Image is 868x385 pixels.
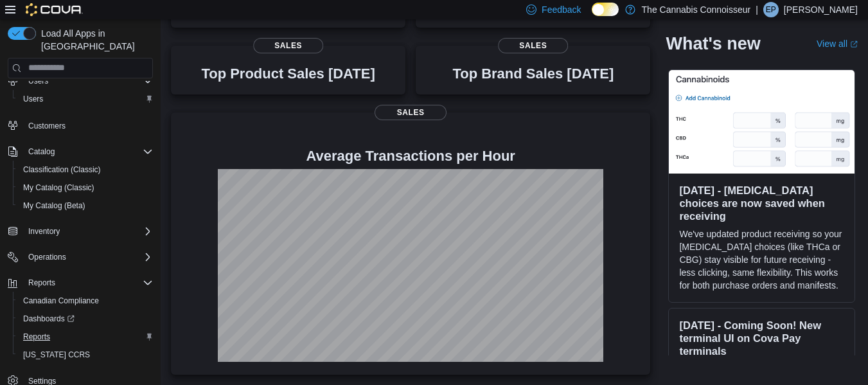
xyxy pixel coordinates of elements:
button: [US_STATE] CCRS [13,346,158,364]
button: Catalog [3,143,158,161]
span: EP [766,2,776,17]
span: Washington CCRS [18,347,153,363]
p: We've updated product receiving so your [MEDICAL_DATA] choices (like THCa or CBG) stay visible fo... [679,228,844,292]
a: Canadian Compliance [18,293,104,309]
img: Cova [26,3,83,16]
span: Sales [498,38,569,53]
button: My Catalog (Beta) [13,197,158,215]
button: Reports [3,274,158,292]
span: Customers [28,121,66,131]
button: Inventory [3,222,158,240]
span: Classification (Classic) [18,162,153,177]
a: My Catalog (Beta) [18,198,91,213]
span: Reports [18,329,153,345]
span: Inventory [23,224,153,239]
button: My Catalog (Classic) [13,179,158,197]
span: Inventory [28,226,60,237]
span: Feedback [542,3,581,16]
span: My Catalog (Classic) [23,183,94,193]
button: Inventory [23,224,65,239]
span: Users [23,73,153,89]
span: My Catalog (Beta) [23,201,85,211]
a: [US_STATE] CCRS [18,347,95,363]
span: [US_STATE] CCRS [23,350,90,360]
span: Dashboards [18,311,153,327]
p: [PERSON_NAME] [784,2,858,17]
a: Dashboards [13,310,158,328]
h3: Top Product Sales [DATE] [201,66,375,82]
h3: [DATE] - Coming Soon! New terminal UI on Cova Pay terminals [679,319,844,357]
button: Users [23,73,53,89]
button: Reports [23,275,60,291]
span: My Catalog (Classic) [18,180,153,195]
a: My Catalog (Classic) [18,180,100,195]
a: Users [18,91,48,107]
a: Classification (Classic) [18,162,106,177]
p: | [756,2,758,17]
span: Reports [23,332,50,342]
button: Operations [3,248,158,266]
a: Dashboards [18,311,80,327]
span: Catalog [23,144,153,159]
svg: External link [850,40,858,48]
span: Users [23,94,43,104]
span: Users [18,91,153,107]
span: Reports [28,278,55,288]
p: The Cannabis Connoisseur [642,2,751,17]
h3: [DATE] - [MEDICAL_DATA] choices are now saved when receiving [679,184,844,222]
span: Catalog [28,147,55,157]
button: Catalog [23,144,60,159]
span: Operations [28,252,66,262]
input: Dark Mode [592,3,619,16]
span: Classification (Classic) [23,165,101,175]
span: Sales [253,38,324,53]
button: Users [13,90,158,108]
a: Reports [18,329,55,345]
h2: What's new [666,33,760,54]
span: Sales [375,105,447,120]
h3: Top Brand Sales [DATE] [452,66,614,82]
a: View allExternal link [817,39,858,49]
button: Classification (Classic) [13,161,158,179]
span: Canadian Compliance [18,293,153,309]
h4: Average Transactions per Hour [181,148,640,164]
button: Users [3,72,158,90]
span: Customers [23,117,153,133]
span: Operations [23,249,153,265]
span: Users [28,76,48,86]
button: Reports [13,328,158,346]
span: Reports [23,275,153,291]
a: Customers [23,118,71,134]
span: Canadian Compliance [23,296,99,306]
button: Operations [23,249,71,265]
button: Canadian Compliance [13,292,158,310]
span: Dashboards [23,314,75,324]
button: Customers [3,116,158,134]
div: Elysha Park [763,2,779,17]
span: Load All Apps in [GEOGRAPHIC_DATA] [36,27,153,53]
span: My Catalog (Beta) [18,198,153,213]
